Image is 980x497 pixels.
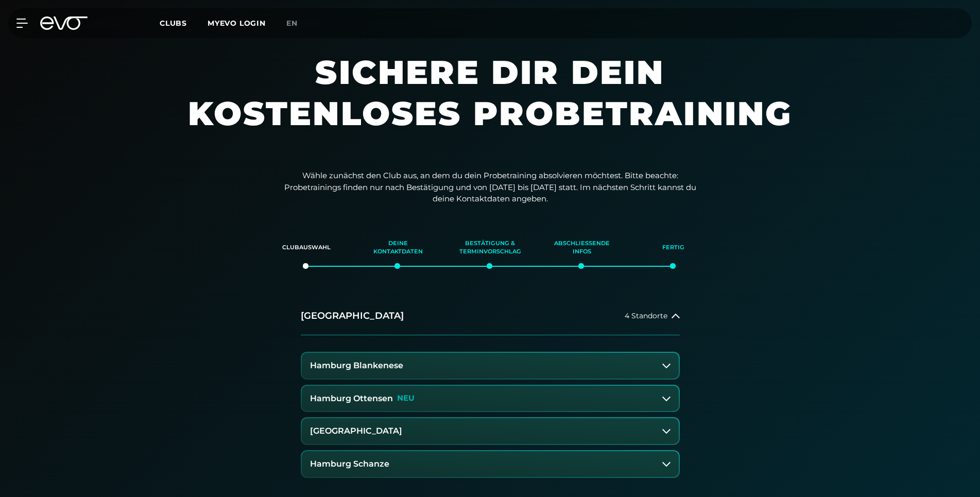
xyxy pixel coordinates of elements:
p: Wähle zunächst den Club aus, an dem du dein Probetraining absolvieren möchtest. Bitte beachte: Pr... [284,170,696,205]
h2: [GEOGRAPHIC_DATA] [301,310,404,322]
button: Hamburg Schanze [302,451,679,477]
p: NEU [397,394,415,403]
h3: Hamburg Schanze [310,459,389,469]
h3: [GEOGRAPHIC_DATA] [310,426,402,436]
button: [GEOGRAPHIC_DATA] [302,418,679,444]
div: Clubauswahl [273,234,339,262]
button: Hamburg Blankenese [302,353,679,379]
div: Bestätigung & Terminvorschlag [457,234,523,262]
span: Clubs [160,19,187,28]
span: en [286,19,298,28]
a: en [286,18,310,29]
div: Abschließende Infos [549,234,615,262]
h1: Sichere dir dein kostenloses Probetraining [181,52,799,155]
h3: Hamburg Ottensen [310,394,393,403]
a: MYEVO LOGIN [208,19,266,28]
a: Clubs [160,18,208,28]
div: Fertig [641,234,707,262]
span: 4 Standorte [625,312,667,320]
button: [GEOGRAPHIC_DATA]4 Standorte [301,297,680,335]
button: Hamburg OttensenNEU [302,386,679,412]
div: Deine Kontaktdaten [365,234,431,262]
h3: Hamburg Blankenese [310,361,403,370]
